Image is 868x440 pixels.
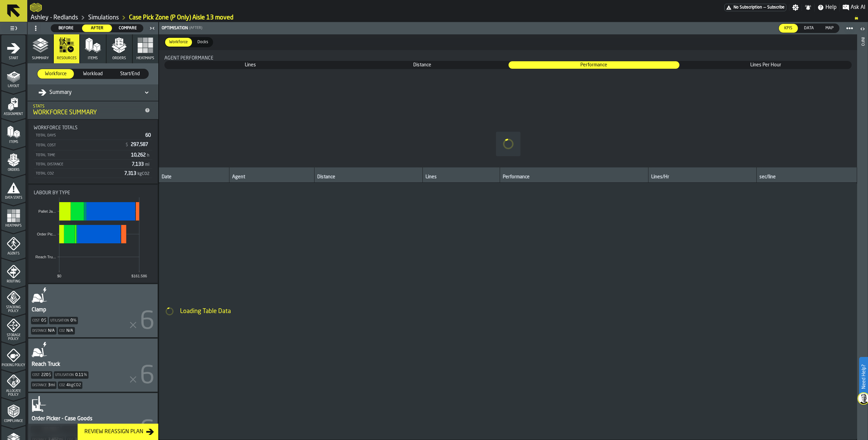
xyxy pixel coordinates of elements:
div: thumb [165,38,192,47]
label: button-switch-multi-Compare [112,24,143,32]
div: sec/line [759,174,854,181]
label: button-switch-multi-Map [820,23,839,33]
label: Utilisation [55,373,74,377]
div: Distance [31,327,57,335]
div: thumb [37,69,74,79]
div: Title [34,190,152,196]
span: Start/End [115,70,146,77]
span: Lines Per Hour [680,62,851,68]
div: stat-Agent performance [159,50,857,167]
div: thumb [75,69,111,79]
label: button-toggle-Ask AI [840,3,868,12]
li: menu Start [1,35,26,62]
div: Reach Truck [31,360,61,369]
label: button-toggle-Notifications [802,4,814,11]
div: Performance [503,174,645,181]
span: % [84,373,87,377]
div: Review Reassign Plan [82,428,146,436]
div: StatList-item-Total Distance [34,160,152,169]
div: thumb [51,25,81,32]
label: Co2 [59,384,65,387]
text: $161,586 [131,274,147,278]
span: kgCO2 [69,383,81,388]
div: thumb [82,25,112,32]
div: 0.11 [75,373,83,377]
label: Co2 [59,329,65,333]
div: Cost [31,371,52,379]
span: % [73,318,77,323]
span: Before [54,25,79,31]
label: Need Help? [860,358,867,396]
span: $ [126,143,128,147]
div: N/A [66,328,73,333]
div: StatList-item-Total Time [34,150,152,160]
label: button-switch-multi-After [82,24,113,32]
header: Optimisation [159,22,857,34]
a: link-to-/wh/i/5ada57a6-213f-41bf-87e1-f77a1f45be79 [88,14,119,21]
span: Workload [77,70,108,77]
label: button-switch-multi-Lines [164,61,336,69]
span: (After) [189,26,202,30]
span: Data Stats [1,196,26,200]
span: 6 [140,310,155,335]
header: Info [857,22,868,440]
div: Menu Subscription [724,4,786,11]
span: Map [823,25,836,31]
label: button-switch-multi-Workload [74,69,111,79]
span: Summary [32,56,49,61]
span: KPIs [782,25,795,31]
span: $ [49,373,51,377]
div: thumb [112,69,148,79]
span: Items [88,56,98,61]
text: Reach Tru... [35,255,56,259]
span: Heatmaps [1,224,26,228]
span: 297,587 [131,142,149,147]
div: Clamp [31,306,47,314]
div: Utilisation [54,371,89,379]
div: Summary [38,88,72,97]
div: thumb [680,61,851,69]
a: link-to-/wh/i/5ada57a6-213f-41bf-87e1-f77a1f45be79/simulations/73614afe-6157-4f03-8e96-b9a94b1aa918 [129,14,234,21]
li: menu Assignment [1,91,26,118]
span: $ [44,318,46,323]
nav: Breadcrumb [30,14,865,22]
li: menu Data Stats [1,175,26,202]
label: button-switch-multi-Workforce [37,69,74,79]
span: Workforce Totals [34,125,78,131]
span: Performance [509,62,679,68]
span: Workforce [166,39,191,45]
div: Total Days [35,133,143,138]
span: mi [145,163,149,167]
div: thumb [193,38,212,47]
span: Agents [1,252,26,256]
div: Utilisation [49,317,78,324]
div: Total Cost [35,143,122,148]
span: Start [1,56,26,60]
span: Assignment [1,112,26,116]
span: Help [825,3,837,12]
label: button-switch-multi-Data [798,23,820,33]
div: 220 [41,373,48,377]
div: thumb [337,61,508,69]
label: button-switch-multi-Workforce [164,37,193,47]
a: link-to-/wh/i/5ada57a6-213f-41bf-87e1-f77a1f45be79/pricing/ [724,4,786,11]
span: Agent performance [164,55,213,61]
div: Date [162,174,226,181]
span: After [85,25,110,31]
div: StatList-item-Total Cost [34,140,152,150]
span: Compare [115,25,140,31]
text: Order Pic... [37,232,56,236]
span: Heatmaps [136,56,154,61]
div: Optimisation [160,26,188,31]
div: thumb [779,24,798,33]
span: Items [1,140,26,144]
span: Storage Policy [1,333,26,341]
span: h [147,153,149,158]
li: menu Allocate Policy [1,370,26,397]
div: thumb [165,61,336,69]
div: DropdownMenuValue-all-agents-summary [33,87,153,98]
label: Distance [32,384,47,387]
span: Layout [1,84,26,88]
span: Routing [1,280,26,283]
